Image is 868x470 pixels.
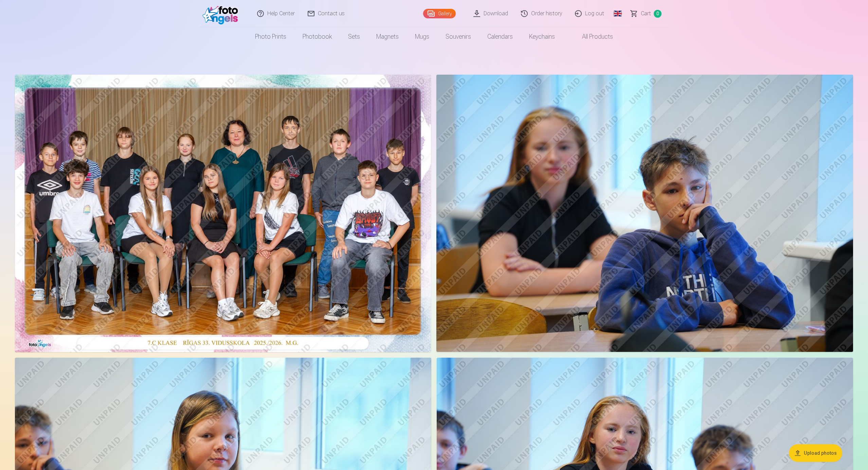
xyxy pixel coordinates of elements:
[247,27,294,46] a: Photo prints
[789,444,842,462] button: Upload photos
[521,27,563,46] a: Keychains
[368,27,407,46] a: Magnets
[294,27,340,46] a: Photobook
[407,27,437,46] a: Mugs
[563,27,621,46] a: All products
[654,10,662,18] span: 0
[423,9,456,18] a: Gallery
[437,27,479,46] a: Souvenirs
[479,27,521,46] a: Calendars
[641,10,651,18] span: Сart
[202,3,241,24] img: /fa1
[340,27,368,46] a: Sets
